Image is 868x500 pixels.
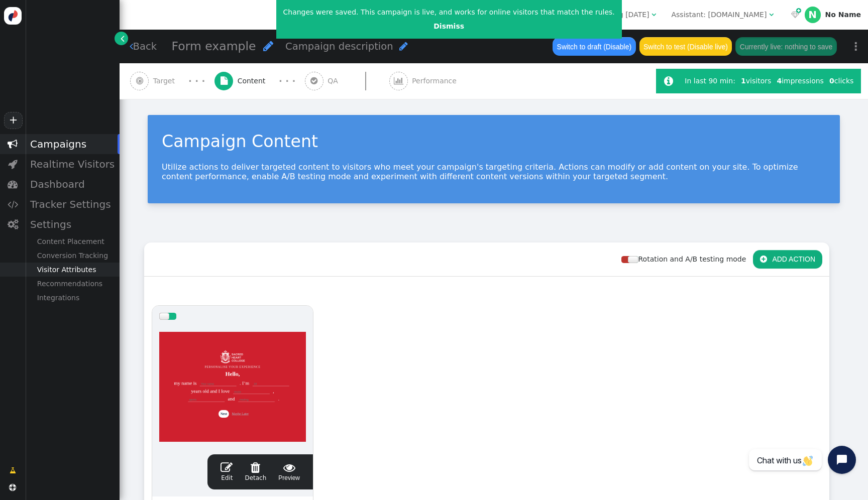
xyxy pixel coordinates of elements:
[8,159,18,169] span: 
[621,254,753,265] div: Rotation and A/B testing mode
[279,74,295,88] div: · · ·
[760,255,767,263] span: 
[4,112,22,129] a: +
[188,74,205,88] div: · · ·
[652,11,656,18] span: 
[162,129,826,154] div: Campaign Content
[8,199,18,209] span: 
[214,63,305,99] a:  Content · · ·
[805,7,821,23] div: N
[25,154,120,174] div: Realtime Visitors
[221,461,233,482] a: Edit
[8,139,18,149] span: 
[263,40,273,52] span: 
[3,461,23,479] a: 
[25,248,120,263] div: Conversion Tracking
[753,250,822,268] button: ADD ACTION
[777,77,782,85] b: 4
[389,63,479,99] a:  Performance
[433,22,464,30] a: Dismiss
[153,76,179,86] span: Target
[25,277,120,291] div: Recommendations
[791,11,799,18] span: 
[671,10,767,20] div: Assistant: [DOMAIN_NAME]
[10,465,16,476] span: 
[25,291,120,305] div: Integrations
[412,76,461,86] span: Performance
[245,461,266,482] a: Detach
[245,461,266,473] span: 
[829,77,853,85] span: clicks
[394,77,403,85] span: 
[130,39,157,54] a: Back
[769,11,774,18] span: 
[639,37,732,55] button: Switch to test (Disable live)
[789,10,801,20] a:  
[136,77,143,85] span: 
[221,461,233,473] span: 
[738,76,774,86] div: visitors
[399,41,408,51] span: 
[278,461,300,482] a: Preview
[25,234,120,248] div: Content Placement
[664,76,673,86] span: 
[8,219,18,229] span: 
[25,214,120,234] div: Settings
[121,33,125,44] span: 
[777,77,823,85] span: impressions
[844,32,868,61] a: ⋮
[9,484,16,491] span: 
[4,7,22,25] img: logo-icon.svg
[115,32,128,45] a: 
[796,7,801,15] span: 
[305,63,389,99] a:  QA
[25,263,120,277] div: Visitor Attributes
[238,76,270,86] span: Content
[130,63,214,99] a:  Target · · ·
[172,39,256,53] span: Form example
[685,76,738,86] div: In last 90 min:
[278,461,300,473] span: 
[221,77,228,85] span: 
[25,174,120,194] div: Dashboard
[310,77,317,85] span: 
[735,37,836,55] button: Currently live: nothing to save
[825,11,861,19] div: No Name
[25,194,120,214] div: Tracker Settings
[553,37,635,55] button: Switch to draft (Disable)
[25,134,120,154] div: Campaigns
[162,162,826,181] p: Utilize actions to deliver targeted content to visitors who meet your campaign's targeting criter...
[741,77,746,85] b: 1
[245,461,266,481] span: Detach
[130,41,133,51] span: 
[278,461,300,482] span: Preview
[285,41,393,52] span: Campaign description
[8,179,18,189] span: 
[328,76,342,86] span: QA
[829,77,834,85] b: 0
